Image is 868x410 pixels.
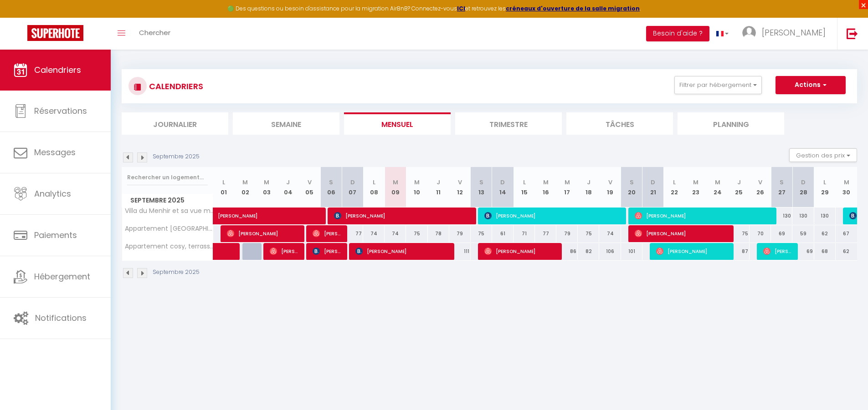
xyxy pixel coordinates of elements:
abbr: J [437,178,440,187]
div: 62 [836,243,857,260]
img: logout [847,28,858,39]
span: Villa du Menhir et sa vue mer exceptionnelle! [123,208,215,214]
p: Septembre 2025 [153,268,200,277]
th: 06 [320,167,342,208]
abbr: V [608,178,612,187]
div: 111 [449,243,471,260]
th: 28 [792,167,814,208]
div: 75 [406,225,427,242]
th: 09 [385,167,406,208]
abbr: M [693,178,699,187]
abbr: M [264,178,269,187]
li: Mensuel [344,112,451,135]
span: [PERSON_NAME] [635,207,770,224]
div: 75 [578,225,599,242]
span: [PERSON_NAME] [218,202,323,220]
th: 01 [213,167,235,208]
abbr: S [329,178,333,187]
abbr: D [651,178,655,187]
a: ... [PERSON_NAME] [735,18,837,50]
img: Super Booking [27,25,83,41]
button: Besoin d'aide ? [646,26,709,41]
div: 74 [363,225,385,242]
a: ICI [457,5,465,12]
abbr: V [758,178,762,187]
span: [PERSON_NAME] [762,27,826,38]
div: 75 [471,225,492,242]
abbr: D [801,178,806,187]
strong: créneaux d'ouverture de la salle migration [506,5,640,12]
abbr: M [414,178,420,187]
th: 07 [342,167,363,208]
span: [PERSON_NAME] [484,243,556,260]
abbr: M [715,178,720,187]
th: 13 [471,167,492,208]
div: 101 [621,243,642,260]
span: Appartement [GEOGRAPHIC_DATA], vue [GEOGRAPHIC_DATA] et château. [123,225,215,232]
div: 69 [792,243,814,260]
span: [PERSON_NAME] [313,243,341,260]
p: Septembre 2025 [153,152,200,161]
abbr: L [523,178,526,187]
th: 10 [406,167,427,208]
button: Ouvrir le widget de chat LiveChat [7,4,35,31]
abbr: J [587,178,591,187]
div: 130 [771,208,792,224]
abbr: J [737,178,741,187]
th: 23 [685,167,707,208]
button: Actions [776,76,846,94]
input: Rechercher un logement... [127,169,208,186]
span: Notifications [35,312,87,324]
div: 71 [514,225,535,242]
img: ... [742,26,756,40]
abbr: L [823,178,826,187]
span: [PERSON_NAME] [484,207,620,224]
div: 75 [728,225,750,242]
div: 69 [771,225,792,242]
abbr: S [780,178,784,187]
abbr: V [308,178,312,187]
li: Journalier [122,112,228,135]
a: Chercher [132,18,177,50]
span: [PERSON_NAME] [334,207,470,224]
div: 86 [556,243,578,260]
th: 05 [299,167,320,208]
span: Messages [34,147,76,158]
abbr: M [393,178,398,187]
th: 21 [642,167,664,208]
th: 03 [256,167,277,208]
div: 77 [535,225,556,242]
span: [PERSON_NAME] [656,243,728,260]
div: 68 [814,243,836,260]
div: 78 [428,225,449,242]
h3: CALENDRIERS [147,76,203,96]
span: [PERSON_NAME] [270,243,298,260]
div: 67 [836,225,857,242]
span: Réservations [34,105,87,116]
span: Analytics [34,188,71,199]
div: 61 [492,225,514,242]
span: [PERSON_NAME] [313,225,341,242]
abbr: M [844,178,849,187]
div: 59 [792,225,814,242]
div: 106 [599,243,621,260]
th: 24 [707,167,728,208]
th: 14 [492,167,514,208]
span: Calendriers [34,64,81,76]
div: 70 [750,225,771,242]
abbr: D [500,178,505,187]
a: [PERSON_NAME] [213,208,235,225]
abbr: L [673,178,676,187]
span: [PERSON_NAME] [355,243,448,260]
span: [PERSON_NAME] [635,225,728,242]
div: 82 [578,243,599,260]
th: 04 [277,167,299,208]
abbr: M [543,178,549,187]
span: [PERSON_NAME] [227,225,298,242]
span: Hébergement [34,271,90,282]
th: 20 [621,167,642,208]
abbr: D [350,178,355,187]
span: Chercher [139,28,170,37]
th: 02 [235,167,256,208]
button: Gestion des prix [789,148,857,162]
